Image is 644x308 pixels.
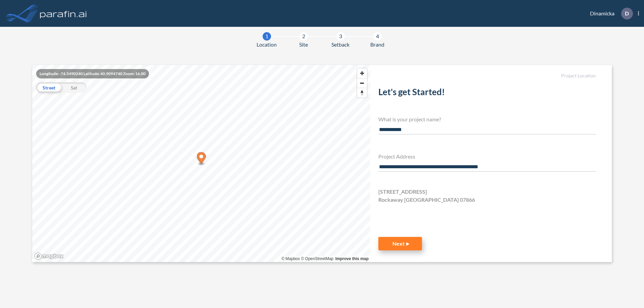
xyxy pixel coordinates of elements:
p: D [625,10,629,16]
a: Improve this map [335,256,369,261]
span: Site [299,41,308,49]
h2: Let's get Started! [378,87,596,100]
div: 1 [263,32,271,41]
div: 4 [373,32,382,41]
div: 2 [300,32,308,41]
div: 3 [336,32,345,41]
a: Mapbox homepage [34,252,64,260]
div: Map marker [197,152,206,166]
canvas: Map [32,65,370,262]
span: Setback [331,41,350,49]
div: Dinamicka [580,8,639,19]
img: logo [39,7,88,20]
a: Mapbox [281,256,300,261]
h4: What is your project name? [378,116,596,122]
button: Reset bearing to north [357,88,367,98]
button: Zoom in [357,68,367,78]
span: Rockaway [GEOGRAPHIC_DATA] 07866 [378,196,475,204]
span: Zoom out [357,78,367,88]
span: Brand [370,41,384,49]
button: Next [378,237,422,250]
span: Location [257,41,277,49]
h5: Project Location [378,73,596,79]
span: [STREET_ADDRESS] [378,188,427,196]
h4: Project Address [378,153,596,160]
div: Longitude: -74.5490240 Latitude: 40.9094740 Zoom: 16.00 [36,69,149,78]
a: OpenStreetMap [301,256,333,261]
div: Sat [61,82,87,93]
div: Street [36,82,61,93]
button: Zoom out [357,78,367,88]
